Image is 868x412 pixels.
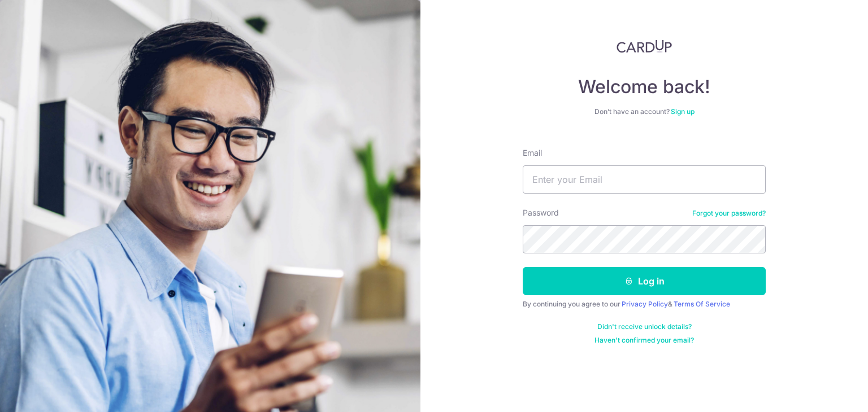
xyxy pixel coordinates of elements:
[523,300,766,309] div: By continuing you agree to our &
[523,76,766,98] h4: Welcome back!
[674,300,730,308] a: Terms Of Service
[622,300,668,308] a: Privacy Policy
[597,322,692,331] a: Didn't receive unlock details?
[692,209,766,218] a: Forgot your password?
[523,107,766,116] div: Don’t have an account?
[671,107,695,116] a: Sign up
[523,147,542,159] label: Email
[523,207,559,218] label: Password
[523,267,766,295] button: Log in
[594,336,694,345] a: Haven't confirmed your email?
[523,165,766,194] input: Enter your Email
[617,40,672,53] img: CardUp Logo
